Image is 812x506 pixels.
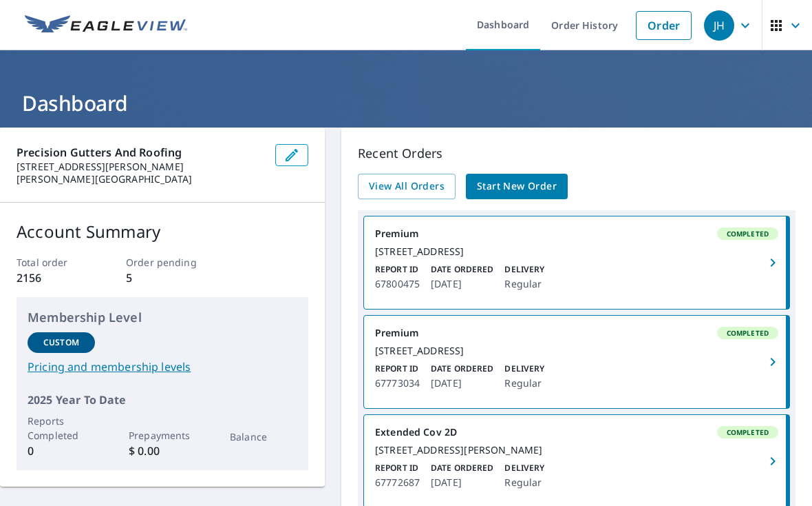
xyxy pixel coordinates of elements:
[364,316,789,408] a: PremiumCompleted[STREET_ADDRESS]Report ID67773034Date Ordered[DATE]DeliveryRegular
[636,11,692,40] a: Order
[17,219,308,244] p: Account Summary
[718,328,777,338] span: Completed
[431,263,493,276] p: Date Ordered
[431,462,493,474] p: Date Ordered
[375,227,778,240] div: Premium
[369,178,445,195] span: View All Orders
[375,263,420,276] p: Report ID
[375,474,420,491] p: 67772687
[718,229,777,239] span: Completed
[17,173,264,185] p: [PERSON_NAME][GEOGRAPHIC_DATA]
[466,174,568,199] a: Start New Order
[375,345,778,357] div: [STREET_ADDRESS]
[17,89,795,117] h1: Dashboard
[504,474,544,491] p: Regular
[375,245,778,258] div: [STREET_ADDRESS]
[28,392,297,408] p: 2025 Year To Date
[129,428,196,443] p: Prepayments
[126,255,199,270] p: Order pending
[375,363,420,375] p: Report ID
[364,216,789,309] a: PremiumCompleted[STREET_ADDRESS]Report ID67800475Date Ordered[DATE]DeliveryRegular
[28,358,297,375] a: Pricing and membership levels
[358,144,795,163] p: Recent Orders
[504,263,544,276] p: Delivery
[126,270,199,286] p: 5
[375,276,420,292] p: 67800475
[28,414,95,443] p: Reports Completed
[28,443,95,459] p: 0
[431,276,493,292] p: [DATE]
[431,375,493,392] p: [DATE]
[17,161,264,173] p: [STREET_ADDRESS][PERSON_NAME]
[358,174,456,199] a: View All Orders
[375,444,778,456] div: [STREET_ADDRESS][PERSON_NAME]
[17,270,89,286] p: 2156
[504,375,544,392] p: Regular
[431,474,493,491] p: [DATE]
[43,336,79,349] p: Custom
[28,308,297,327] p: Membership Level
[504,276,544,292] p: Regular
[431,363,493,375] p: Date Ordered
[718,427,777,437] span: Completed
[375,462,420,474] p: Report ID
[129,443,196,459] p: $ 0.00
[375,375,420,392] p: 67773034
[704,10,734,41] div: JH
[17,255,89,270] p: Total order
[17,144,264,161] p: Precision Gutters and Roofing
[477,178,557,195] span: Start New Order
[375,426,778,438] div: Extended Cov 2D
[504,462,544,474] p: Delivery
[375,327,778,339] div: Premium
[504,363,544,375] p: Delivery
[25,15,187,36] img: EV Logo
[230,429,297,444] p: Balance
